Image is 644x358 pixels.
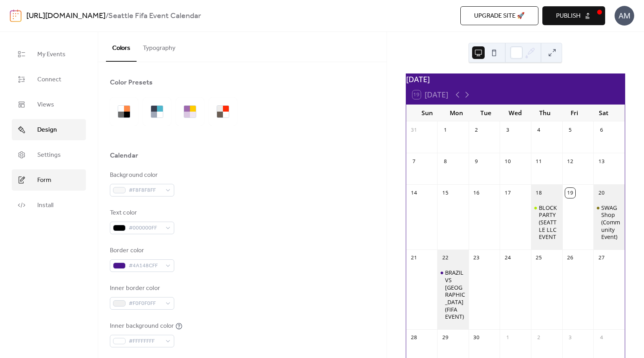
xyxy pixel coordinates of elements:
[110,151,138,160] div: Calendar
[534,188,544,198] div: 18
[37,125,57,135] span: Design
[534,125,544,135] div: 4
[503,125,513,135] div: 3
[12,94,86,115] a: Views
[597,253,607,263] div: 27
[503,188,513,198] div: 17
[12,195,86,216] a: Install
[37,75,61,84] span: Connect
[106,32,137,62] button: Colors
[471,125,482,135] div: 2
[409,188,419,198] div: 14
[534,156,544,167] div: 11
[110,78,153,87] div: Color Presets
[531,204,562,241] div: BLOCK PARTY (SEATTLE LLC EVENT
[406,74,625,85] div: [DATE]
[542,6,605,25] button: Publish
[534,253,544,263] div: 25
[565,156,575,167] div: 12
[445,269,465,321] div: BRAZIL VS [GEOGRAPHIC_DATA] (FIFA EVENT)
[10,9,22,22] img: logo
[110,284,173,293] div: Inner border color
[110,208,173,218] div: Text color
[474,11,525,21] span: Upgrade site 🚀
[110,246,173,255] div: Border color
[440,156,450,167] div: 8
[615,6,634,26] div: AM
[597,125,607,135] div: 6
[409,156,419,167] div: 7
[503,332,513,343] div: 1
[37,176,51,185] span: Form
[597,332,607,343] div: 4
[556,11,580,21] span: Publish
[539,204,559,241] div: BLOCK PARTY (SEATTLE LLC EVENT
[534,332,544,343] div: 2
[12,119,86,140] a: Design
[129,224,162,233] span: #000000FF
[471,105,501,121] div: Tue
[409,125,419,135] div: 31
[565,125,575,135] div: 5
[440,253,450,263] div: 22
[440,188,450,198] div: 15
[437,269,469,321] div: BRAZIL VS SPAIN (FIFA EVENT)
[37,201,53,210] span: Install
[442,105,471,121] div: Mon
[37,50,66,59] span: My Events
[12,69,86,90] a: Connect
[129,299,162,308] span: #F0F0F0FF
[12,144,86,165] a: Settings
[412,105,442,121] div: Sun
[37,151,61,160] span: Settings
[409,332,419,343] div: 28
[110,171,173,180] div: Background color
[565,332,575,343] div: 3
[12,169,86,191] a: Form
[560,105,589,121] div: Fri
[597,188,607,198] div: 20
[471,253,482,263] div: 23
[601,204,622,241] div: SWAG Shop (Community Event)
[597,156,607,167] div: 13
[471,156,482,167] div: 9
[129,186,162,195] span: #F8F8F8FF
[440,332,450,343] div: 29
[440,125,450,135] div: 1
[26,9,106,24] a: [URL][DOMAIN_NAME]
[593,204,625,241] div: SWAG Shop (Community Event)
[589,105,618,121] div: Sat
[471,188,482,198] div: 16
[503,253,513,263] div: 24
[565,188,575,198] div: 19
[37,100,54,110] span: Views
[129,337,162,346] span: #FFFFFFFF
[530,105,560,121] div: Thu
[501,105,530,121] div: Wed
[460,6,538,25] button: Upgrade site 🚀
[503,156,513,167] div: 10
[12,44,86,65] a: My Events
[137,32,182,61] button: Typography
[471,332,482,343] div: 30
[565,253,575,263] div: 26
[110,321,174,331] div: Inner background color
[409,253,419,263] div: 21
[108,9,201,24] b: Seattle Fifa Event Calendar
[129,261,162,271] span: #4A148CFF
[106,9,108,24] b: /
